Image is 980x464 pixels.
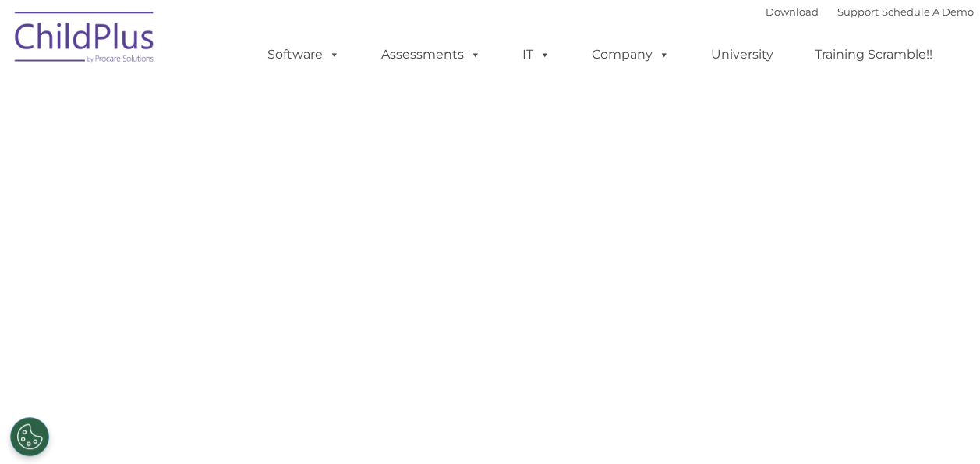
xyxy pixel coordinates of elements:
a: Download [766,5,819,18]
a: Support [837,5,879,18]
a: Schedule A Demo [882,5,974,18]
a: Training Scramble!! [799,39,948,70]
a: Company [576,39,685,70]
a: Assessments [366,39,497,70]
a: Software [252,39,356,70]
button: Cookies Settings [10,417,49,456]
font: | [766,5,974,18]
a: IT [507,39,566,70]
img: ChildPlus by Procare Solutions [7,1,163,79]
a: University [695,39,789,70]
